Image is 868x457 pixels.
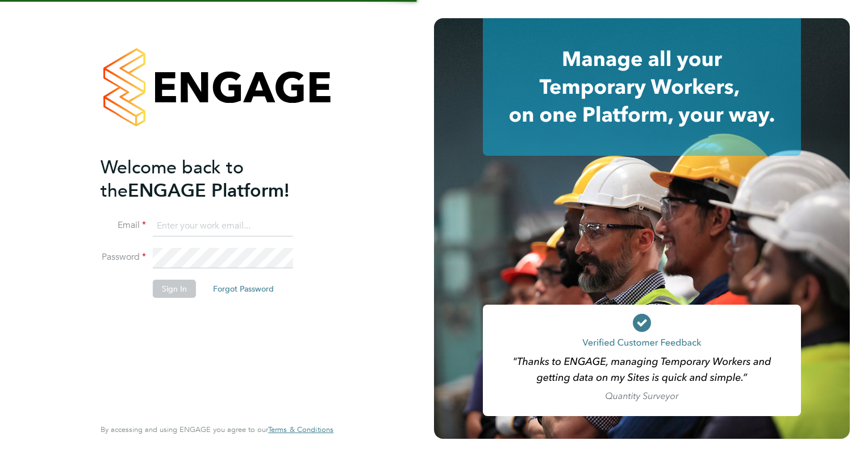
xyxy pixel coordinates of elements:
[101,156,322,202] h2: ENGAGE Platform!
[101,251,146,263] label: Password
[101,156,244,202] span: Welcome back to the
[268,425,333,434] a: Terms & Conditions
[153,216,293,236] input: Enter your work email...
[204,280,283,298] button: Forgot Password
[101,425,333,434] span: By accessing and using ENGAGE you agree to our
[153,280,196,298] button: Sign In
[101,219,146,231] label: Email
